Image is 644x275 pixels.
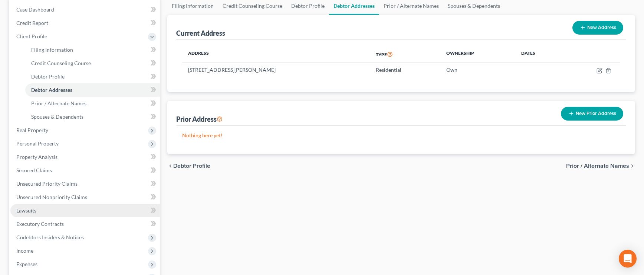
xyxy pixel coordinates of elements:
th: Dates [515,46,564,63]
span: Unsecured Nonpriority Claims [16,194,87,200]
a: Case Dashboard [10,3,160,16]
a: Prior / Alternate Names [25,97,160,110]
div: Open Intercom Messenger [619,250,637,268]
a: Unsecured Nonpriority Claims [10,191,160,204]
div: Current Address [176,29,225,38]
button: New Address [572,21,623,35]
span: Real Property [16,127,48,133]
span: Credit Counseling Course [31,60,91,66]
span: Debtor Profile [31,73,65,80]
button: chevron_left Debtor Profile [167,163,210,169]
span: Property Analysis [16,154,57,160]
span: Prior / Alternate Names [31,100,86,106]
a: Lawsuits [10,204,160,217]
a: Executory Contracts [10,217,160,231]
span: Credit Report [16,20,48,26]
td: Residential [370,63,441,77]
p: Nothing here yet! [182,132,620,139]
th: Type [370,46,441,63]
a: Credit Report [10,16,160,30]
span: Prior / Alternate Names [566,163,629,169]
span: Filing Information [31,47,73,53]
span: Income [16,247,33,254]
span: Codebtors Insiders & Notices [16,234,84,240]
a: Filing Information [25,43,160,57]
span: Personal Property [16,140,59,147]
span: Debtor Profile [173,163,210,169]
span: Spouses & Dependents [31,113,83,120]
th: Ownership [440,46,515,63]
th: Address [182,46,370,63]
a: Spouses & Dependents [25,110,160,124]
span: Expenses [16,261,37,267]
i: chevron_right [629,163,635,169]
td: [STREET_ADDRESS][PERSON_NAME] [182,63,370,77]
span: Debtor Addresses [31,87,72,93]
span: Executory Contracts [16,221,64,227]
span: Case Dashboard [16,6,54,13]
button: Prior / Alternate Names chevron_right [566,163,635,169]
span: Unsecured Priority Claims [16,180,78,187]
span: Secured Claims [16,167,52,173]
div: Prior Address [176,115,223,124]
a: Credit Counseling Course [25,57,160,70]
span: Lawsuits [16,207,36,214]
i: chevron_left [167,163,173,169]
a: Debtor Addresses [25,83,160,97]
span: Client Profile [16,33,47,39]
a: Unsecured Priority Claims [10,177,160,191]
a: Secured Claims [10,164,160,177]
td: Own [440,63,515,77]
button: New Prior Address [561,107,623,121]
a: Property Analysis [10,150,160,164]
a: Debtor Profile [25,70,160,83]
